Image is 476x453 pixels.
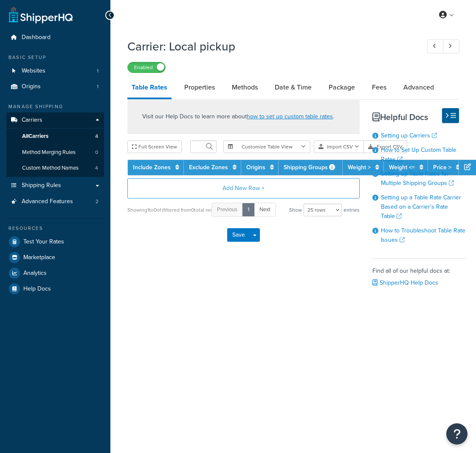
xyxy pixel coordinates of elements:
div: Basic Setup [6,54,104,61]
a: Test Your Rates [6,234,104,249]
span: 2 [96,198,99,205]
a: Setting up a Table Rate Carrier Based on a Carrier's Rate Table [381,193,461,221]
span: Websites [22,67,45,75]
a: Origins [246,163,265,172]
span: Shipping Rules [22,182,61,189]
button: Save [227,228,250,242]
a: Properties [180,77,219,98]
span: 4 [95,165,98,172]
span: Test Your Rates [23,238,64,246]
a: Shipping Rules [6,178,104,193]
h1: Carrier: Local pickup [127,38,411,55]
li: Carriers [6,112,104,177]
li: Websites [6,63,104,79]
label: Enabled [128,62,165,73]
a: Weight > [348,163,371,172]
a: Marketplace [6,250,104,265]
li: Custom Method Names [6,160,104,176]
a: Next Record [443,39,459,53]
a: Include Zones [133,163,171,172]
button: Import CSV [314,140,364,153]
span: 1 [97,67,99,75]
li: Method Merging Rules [6,145,104,160]
a: Carriers [6,112,104,128]
a: Origins1 [6,79,104,95]
a: Setting up Carriers [381,131,437,140]
span: Method Merging Rules [22,149,76,156]
a: Help Docs [6,281,104,296]
span: entries [344,204,360,216]
a: Date & Time [270,77,316,98]
span: 4 [95,133,98,140]
span: Help Docs [23,285,51,293]
span: Next [259,205,270,213]
h3: Helpful Docs [372,112,466,122]
a: Previous Record [427,39,444,53]
a: Dashboard [6,30,104,45]
a: Advanced [399,77,438,98]
div: Manage Shipping [6,103,104,110]
a: Method Merging Rules0 [6,145,104,160]
a: How to Set Up Custom Table Rates [381,145,456,164]
a: How to Troubleshoot Table Rate Issues [381,226,465,244]
span: Carriers [22,117,42,124]
span: Origins [22,83,41,90]
span: 1 [97,83,99,90]
th: Shipping Groups [279,160,343,175]
span: Previous [217,205,237,213]
a: 1 [242,203,255,217]
span: 0 [95,149,98,156]
li: Advanced Features [6,194,104,210]
div: Find all of our helpful docs at: [372,258,466,289]
span: All Carriers [22,133,48,140]
span: Show [289,204,302,216]
a: Fees [368,77,391,98]
span: Dashboard [22,34,51,41]
a: Table Rates [127,77,172,99]
a: Advanced Features2 [6,194,104,210]
a: Analytics [6,266,104,281]
a: Websites1 [6,63,104,79]
button: Customize Table View [223,140,310,153]
div: Resources [6,225,104,232]
li: Origins [6,79,104,95]
div: Showing 1 to 0 of (filtered from 0 total records) [127,204,224,216]
p: Visit our Help Docs to learn more about . [142,112,334,121]
a: Previous [211,203,243,217]
input: Search [190,140,217,153]
span: Custom Method Names [22,165,79,172]
a: Package [324,77,359,98]
span: Advanced Features [22,198,73,205]
span: Marketplace [23,254,55,261]
a: Methods [228,77,262,98]
a: Setting up Table Rates for Multiple Shipping Groups [381,169,454,187]
button: Add New Row + [127,178,360,199]
span: Analytics [23,270,47,277]
button: Open Resource Center [446,423,468,445]
a: Exclude Zones [189,163,228,172]
a: Next [254,203,276,217]
a: ShipperHQ Help Docs [372,278,438,287]
a: AllCarriers4 [6,129,104,144]
a: how to set up custom table rates [247,112,333,121]
button: Hide Help Docs [442,108,459,123]
a: Custom Method Names4 [6,160,104,176]
button: Full Screen View [127,140,182,153]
